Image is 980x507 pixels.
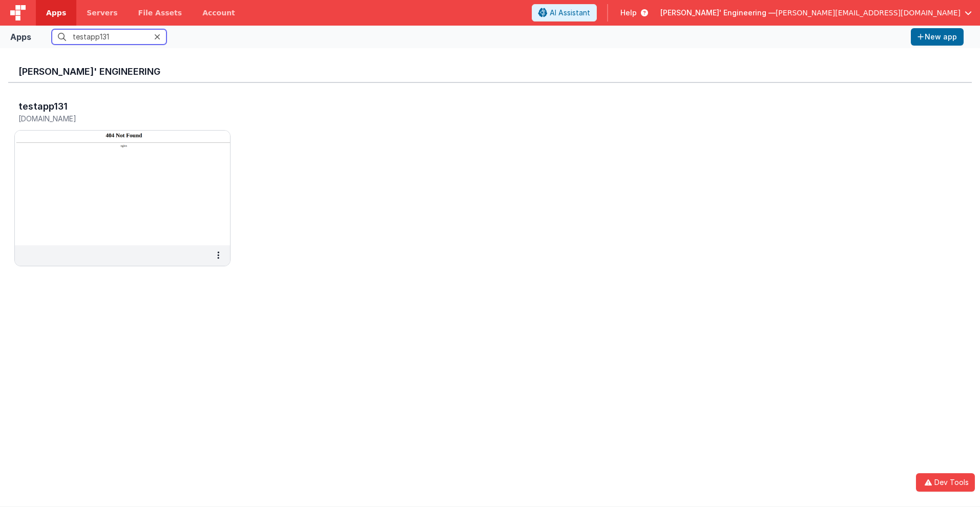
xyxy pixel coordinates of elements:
h3: [PERSON_NAME]' Engineering [18,67,962,77]
button: Dev Tools [916,473,975,492]
h5: [DOMAIN_NAME] [18,115,205,122]
button: AI Assistant [532,4,597,22]
span: Servers [87,8,117,18]
div: Apps [10,31,31,43]
button: New app [911,28,964,46]
span: [PERSON_NAME][EMAIL_ADDRESS][DOMAIN_NAME] [776,8,961,18]
span: File Assets [138,8,182,18]
input: Search apps [52,29,166,45]
span: Help [620,8,637,18]
span: AI Assistant [550,8,590,18]
button: [PERSON_NAME]' Engineering — [PERSON_NAME][EMAIL_ADDRESS][DOMAIN_NAME] [660,8,972,18]
h3: testapp131 [18,101,68,112]
span: [PERSON_NAME]' Engineering — [660,8,776,18]
span: Apps [46,8,66,18]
